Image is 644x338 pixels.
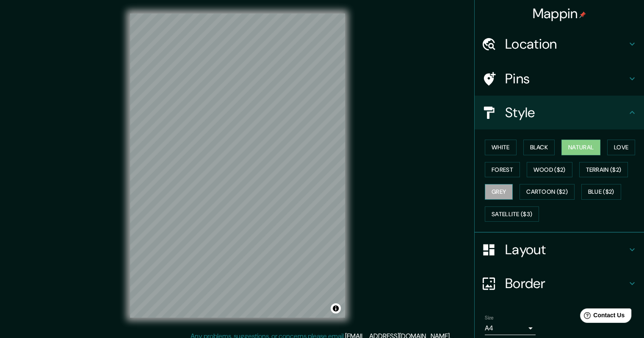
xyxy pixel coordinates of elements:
button: Love [607,140,635,155]
h4: Pins [505,70,627,87]
div: Pins [475,62,644,96]
h4: Style [505,104,627,121]
div: Border [475,267,644,300]
button: Grey [485,184,513,200]
button: Black [523,140,555,155]
div: A4 [485,322,536,335]
div: Layout [475,233,644,267]
h4: Mappin [533,5,586,22]
div: Style [475,96,644,129]
div: Location [475,27,644,61]
button: Satellite ($3) [485,206,539,222]
button: Cartoon ($2) [520,184,575,200]
iframe: Help widget launcher [569,305,635,329]
button: Toggle attribution [331,303,341,313]
button: Wood ($2) [527,162,572,178]
h4: Layout [505,241,627,258]
canvas: Map [130,14,345,318]
h4: Border [505,275,627,292]
button: Natural [561,140,600,155]
label: Size [485,314,494,322]
button: Forest [485,162,520,178]
button: White [485,140,517,155]
h4: Location [505,36,627,52]
button: Blue ($2) [581,184,621,200]
img: pin-icon.png [579,11,586,18]
button: Terrain ($2) [579,162,628,178]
